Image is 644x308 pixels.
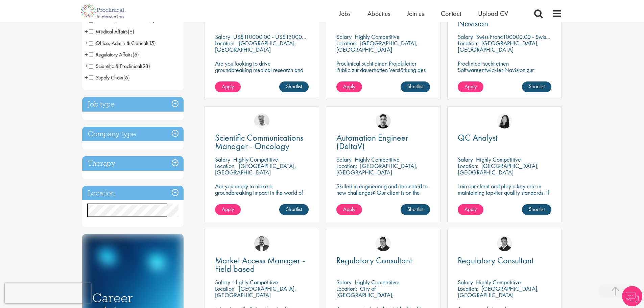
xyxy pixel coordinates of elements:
span: Apply [464,83,477,90]
a: Shortlist [522,204,551,215]
a: QC Analyst [458,134,551,142]
span: Market Access Manager - Field based [215,255,305,275]
span: Location: [458,285,478,292]
h3: Therapy [82,156,184,171]
p: Are you ready to make a groundbreaking impact in the world of biotechnology? Join a growing compa... [215,183,309,215]
span: (6) [128,28,134,35]
img: Joshua Bye [254,113,269,128]
span: Medical Affairs [89,28,134,35]
div: Job type [82,97,184,112]
p: Join our client and play a key role in maintaining top-tier quality standards! If you have a keen... [458,183,551,215]
span: Regulatory Consultant [458,255,533,266]
a: Shortlist [279,204,309,215]
span: + [85,72,88,82]
a: Market Access Manager - Field based [215,256,309,273]
p: [GEOGRAPHIC_DATA], [GEOGRAPHIC_DATA] [215,285,296,299]
span: Apply [222,83,234,90]
a: About us [367,9,390,18]
p: US$110000.00 - US$130000.00 per annum [233,33,339,41]
span: Salary [215,33,230,41]
span: Location: [458,39,478,47]
span: Location: [336,285,357,292]
span: Automation Engineer (DeltaV) [336,132,408,152]
span: (6) [133,51,139,58]
span: Location: [458,162,478,170]
span: (15) [147,40,156,47]
iframe: reCAPTCHA [5,283,91,303]
span: Scientific Communications Manager - Oncology [215,132,303,152]
span: Location: [215,285,236,292]
img: Peter Duvall [376,236,391,251]
p: Highly Competitive [233,278,278,286]
p: Skilled in engineering and dedicated to new challenges? Our client is on the search for a DeltaV ... [336,183,430,209]
a: Shortlist [401,81,430,92]
a: Shortlist [279,81,309,92]
span: Supply Chain [89,74,123,81]
p: Proclinical sucht einen Softwareentwickler Navision zur dauerhaften Verstärkung des Teams unseres... [458,60,551,92]
span: Office, Admin & Clerical [89,40,147,47]
a: Join us [407,9,424,18]
p: Highly Competitive [476,278,521,286]
span: Supply Chain [89,74,130,81]
p: Highly Competitive [355,278,400,286]
a: Apply [215,81,241,92]
p: [GEOGRAPHIC_DATA], [GEOGRAPHIC_DATA] [215,39,296,53]
span: Scientific & Preclinical [89,63,150,70]
span: Salary [215,278,230,286]
img: Chatbot [622,286,642,306]
span: Salary [336,33,352,41]
span: Regulatory Affairs [89,51,133,58]
span: QC Analyst [458,132,498,143]
span: Apply [464,206,477,213]
span: + [85,38,88,48]
span: Location: [336,162,357,170]
span: Regulatory Consultant [336,255,412,266]
span: + [85,26,88,37]
span: Salary [458,278,473,286]
p: Proclinical sucht einen Projektleiter Public zur dauerhaften Verstärkung des Teams unseres Kunden... [336,60,430,86]
a: Contact [441,9,461,18]
a: Apply [215,204,241,215]
h3: Company type [82,127,184,141]
span: + [85,61,88,71]
a: Apply [458,204,483,215]
span: (23) [141,63,150,70]
span: Apply [343,83,355,90]
a: Software Developer Navision [458,11,551,28]
p: [GEOGRAPHIC_DATA], [GEOGRAPHIC_DATA] [336,162,418,176]
span: Salary [458,33,473,41]
img: Numhom Sudsok [497,113,512,128]
a: Apply [336,81,362,92]
span: Regulatory Affairs [89,51,139,58]
p: [GEOGRAPHIC_DATA], [GEOGRAPHIC_DATA] [458,39,539,53]
span: (6) [123,74,130,81]
span: Scientific & Preclinical [89,63,141,70]
a: Upload CV [478,9,508,18]
span: Location: [215,39,236,47]
img: Dean Fisher [376,113,391,128]
p: [GEOGRAPHIC_DATA], [GEOGRAPHIC_DATA] [458,285,539,299]
span: Salary [336,278,352,286]
a: Scientific Communications Manager - Oncology [215,134,309,150]
span: Location: [215,162,236,170]
a: Peter Duvall [497,236,512,251]
span: Apply [222,206,234,213]
img: Aitor Melia [254,236,269,251]
p: Highly Competitive [355,156,400,163]
a: Jobs [339,9,351,18]
a: Regulatory Consultant [336,256,430,265]
span: Medical Affairs [89,28,128,35]
span: Apply [343,206,355,213]
p: [GEOGRAPHIC_DATA], [GEOGRAPHIC_DATA] [215,162,296,176]
a: Apply [458,81,483,92]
